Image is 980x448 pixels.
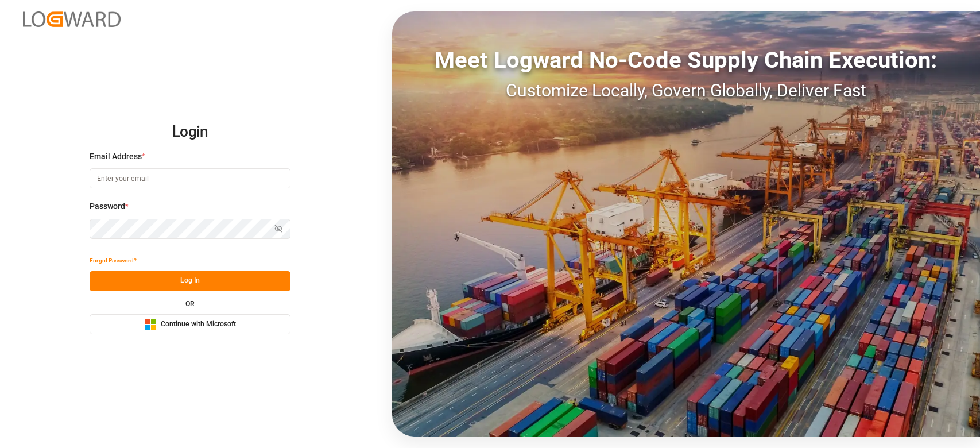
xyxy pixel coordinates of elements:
[161,319,236,330] span: Continue with Microsoft
[90,168,290,188] input: Enter your email
[90,251,137,271] button: Forgot Password?
[392,78,980,103] div: Customize Locally, Govern Globally, Deliver Fast
[90,271,290,291] button: Log In
[90,314,290,334] button: Continue with Microsoft
[90,200,125,213] span: Password
[90,150,142,163] span: Email Address
[90,114,290,150] h2: Login
[23,11,121,27] img: Logward_new_orange.png
[392,43,980,78] div: Meet Logward No-Code Supply Chain Execution:
[185,300,195,307] small: OR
